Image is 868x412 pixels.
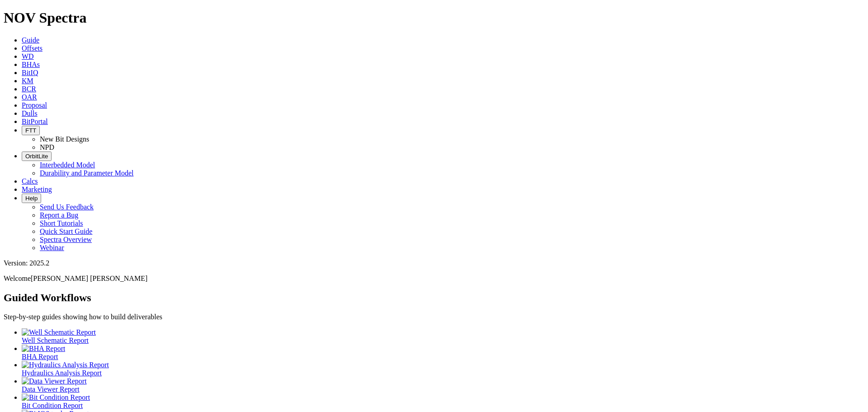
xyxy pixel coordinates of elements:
[22,393,864,409] a: Bit Condition Report Bit Condition Report
[40,244,64,251] a: Webinar
[25,153,48,160] span: OrbitLite
[40,143,54,151] a: NPD
[40,203,94,211] a: Send Us Feedback
[22,328,864,344] a: Well Schematic Report Well Schematic Report
[22,44,42,52] a: Offsets
[22,353,58,360] span: BHA Report
[40,219,83,227] a: Short Tutorials
[40,135,89,143] a: New Bit Designs
[40,161,95,169] a: Interbedded Model
[4,313,864,321] p: Step-by-step guides showing how to build deliverables
[40,227,92,235] a: Quick Start Guide
[4,259,864,267] div: Version: 2025.2
[22,101,47,109] a: Proposal
[40,169,134,177] a: Durability and Parameter Model
[22,93,37,101] a: OAR
[22,177,38,185] a: Calcs
[22,61,40,68] a: BHAs
[22,109,38,117] a: Dulls
[4,275,864,283] p: Welcome
[22,185,52,193] a: Marketing
[22,126,40,135] button: FTT
[22,361,109,369] img: Hydraulics Analysis Report
[22,377,87,385] img: Data Viewer Report
[22,77,33,85] a: KM
[22,361,864,377] a: Hydraulics Analysis Report Hydraulics Analysis Report
[22,152,52,161] button: OrbitLite
[22,52,34,60] a: WD
[4,292,864,304] h2: Guided Workflows
[25,195,38,202] span: Help
[22,402,83,409] span: Bit Condition Report
[4,9,864,26] h1: NOV Spectra
[22,36,39,44] a: Guide
[22,393,90,402] img: Bit Condition Report
[22,328,96,336] img: Well Schematic Report
[22,385,80,393] span: Data Viewer Report
[40,236,92,243] a: Spectra Overview
[22,377,864,393] a: Data Viewer Report Data Viewer Report
[31,275,147,282] span: [PERSON_NAME] [PERSON_NAME]
[25,127,36,134] span: FTT
[22,336,89,344] span: Well Schematic Report
[22,85,36,93] a: BCR
[22,369,102,377] span: Hydraulics Analysis Report
[22,345,864,360] a: BHA Report BHA Report
[22,345,65,353] img: BHA Report
[22,118,48,125] a: BitPortal
[22,69,38,76] a: BitIQ
[40,211,78,219] a: Report a Bug
[22,194,41,203] button: Help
